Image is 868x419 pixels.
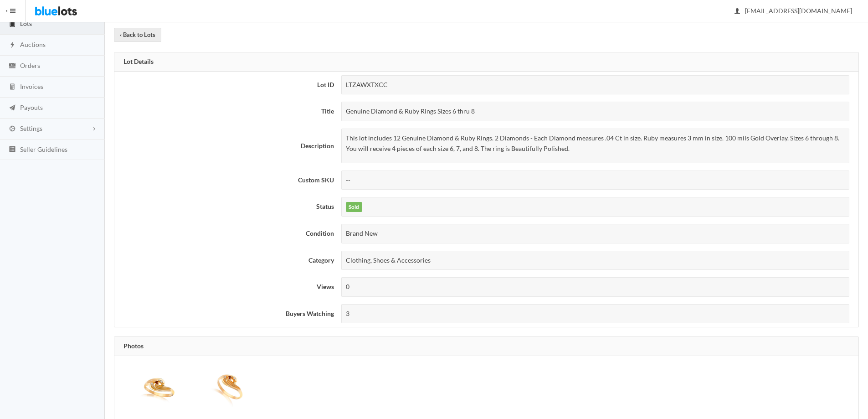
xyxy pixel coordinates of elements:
[8,104,17,113] ion-icon: paper plane
[733,7,742,16] ion-icon: person
[8,83,17,92] ion-icon: calculator
[114,125,338,167] th: Description
[114,337,858,356] div: Photos
[8,62,17,71] ion-icon: cash
[114,28,161,42] a: ‹ Back to Lots
[193,365,262,411] img: acc5b36a-4d9d-4f57-928e-17f31300fbd6-1754433562.png
[341,304,849,324] div: 3
[341,251,849,270] div: Clothing, Shoes & Accessories
[20,20,32,27] span: Lots
[341,277,849,297] div: 0
[114,220,338,247] th: Condition
[20,41,46,48] span: Auctions
[20,103,43,111] span: Payouts
[8,145,17,154] ion-icon: list box
[114,300,338,327] th: Buyers Watching
[114,193,338,220] th: Status
[114,274,338,300] th: Views
[735,7,852,15] span: [EMAIL_ADDRESS][DOMAIN_NAME]
[341,171,849,190] div: --
[346,133,845,154] p: This lot includes 12 Genuine Diamond & Ruby Rings. 2 Diamonds - Each Diamond measures .04 Ct in s...
[8,20,17,29] ion-icon: clipboard
[341,224,849,243] div: Brand New
[123,365,192,411] img: 7b40a794-bfa8-40ad-b70c-18fb29cc74d0-1754433561.png
[341,75,849,95] div: LTZAWXTXCC
[20,62,40,69] span: Orders
[114,98,338,125] th: Title
[114,52,858,72] div: Lot Details
[8,125,17,134] ion-icon: cog
[341,102,849,121] div: Genuine Diamond & Ruby Rings Sizes 6 thru 8
[20,145,67,153] span: Seller Guidelines
[346,202,362,212] label: Sold
[8,41,17,50] ion-icon: flash
[20,124,42,132] span: Settings
[114,167,338,194] th: Custom SKU
[114,247,338,274] th: Category
[114,72,338,98] th: Lot ID
[20,83,43,90] span: Invoices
